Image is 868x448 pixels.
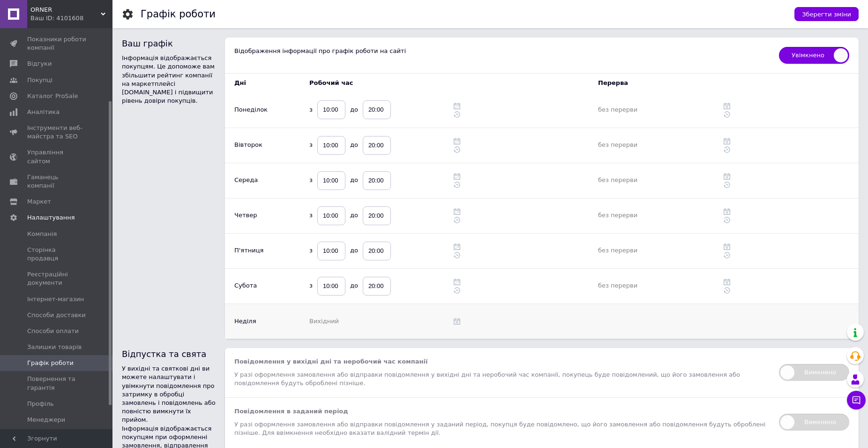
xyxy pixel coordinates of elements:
div: Відображення інформації про графік роботи на сайті [234,47,770,64]
span: Показники роботи компанії [27,35,87,52]
span: з [309,277,313,294]
span: Сторінка продавця [27,246,87,263]
span: Профіль [27,400,54,408]
span: Увімкнено [779,47,849,64]
span: Каталог ProSale [27,92,78,100]
span: з [309,242,313,259]
span: Зберегти зміни [802,11,851,18]
span: з [309,101,313,118]
p: У вихідні та святкові дні ви можете налаштувати і увімкнути повідомлення про затримку в обробці з... [122,364,216,424]
td: Субота [225,268,281,304]
span: до [350,172,358,189]
span: Залишки товарів [27,343,82,351]
th: Дні [225,74,281,92]
span: без перерви [598,106,637,113]
span: ORNER [30,6,101,14]
span: до [350,242,358,259]
span: Налаштування [27,213,75,222]
span: Вихідний [309,318,339,325]
span: Інструменти веб-майстра та SEO [27,124,87,141]
span: Менеджери [27,416,65,424]
p: Інформація відображається покупцям. Це допоможе вам збільшити рейтинг компанії на маркетплейсі [D... [122,54,216,105]
span: без перерви [598,212,637,219]
span: Компанія [27,230,57,238]
button: Зберегти зміни [794,7,859,21]
td: Неділя [225,304,281,339]
div: Ваш ID: 4101608 [30,14,112,23]
span: Відгуки [27,60,52,68]
span: без перерви [598,247,637,254]
div: У разі оформлення замовлення або відправки повідомлення у заданий період, покупця буде повідомлен... [234,420,770,437]
span: з [309,137,313,153]
button: Чат з покупцем [847,391,866,410]
h1: Графік роботи [141,8,216,20]
span: Повернення та гарантія [27,375,87,392]
span: без перерви [598,176,637,183]
h2: Відпустка та свята [122,348,216,360]
span: Графік роботи [27,359,74,367]
td: Четвер [225,198,281,233]
td: Вівторок [225,128,281,163]
th: Перерва [589,74,724,92]
span: Управління сайтом [27,148,87,165]
span: Вимкнено [779,364,849,381]
span: без перерви [598,282,637,289]
span: Способи доставки [27,311,86,319]
span: Маркет [27,197,51,206]
span: з [309,207,313,224]
span: до [350,207,358,224]
div: Повідомлення у вихідні дні та неробочий час компанії [234,357,770,366]
span: з [309,172,313,189]
span: Способи оплати [27,327,79,335]
th: Робочий час [300,74,435,92]
span: Інтернет-магазин [27,295,84,304]
span: Аналітика [27,108,60,116]
span: Вимкнено [779,414,849,431]
span: Гаманець компанії [27,173,87,190]
span: до [350,137,358,153]
td: Середа [225,163,281,198]
span: без перерви [598,141,637,148]
td: П'ятниця [225,233,281,268]
span: до [350,101,358,118]
td: Понеділок [225,92,281,128]
span: Покупці [27,76,52,84]
div: Повідомлення в заданий період [234,407,770,416]
h2: Ваш графік [122,38,216,49]
span: Реєстраційні документи [27,270,87,287]
span: до [350,277,358,294]
div: У разі оформлення замовлення або відправки повідомлення у вихідні дні та неробочий час компанії, ... [234,371,770,387]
